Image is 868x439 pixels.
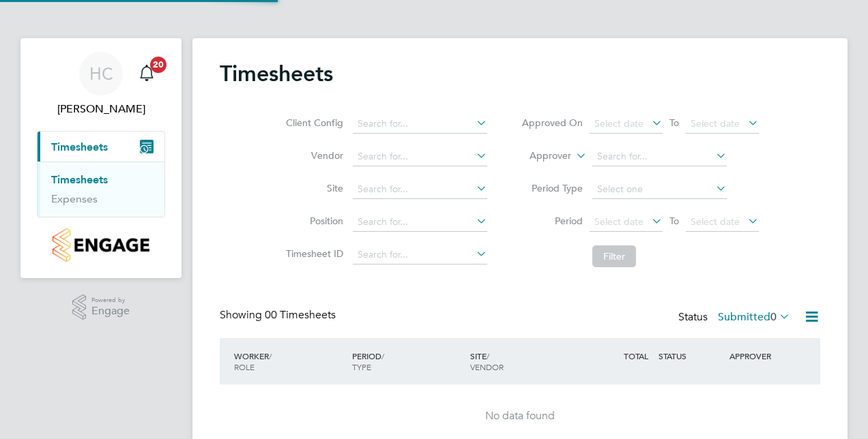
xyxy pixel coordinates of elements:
span: Select date [691,117,740,130]
span: Select date [691,215,740,228]
span: To [665,114,683,132]
a: 20 [133,52,160,95]
label: Period [521,215,583,227]
label: Period Type [521,182,583,194]
input: Select one [592,180,727,199]
span: Select date [594,215,643,228]
span: Select date [594,117,643,130]
span: / [381,350,384,361]
span: TYPE [352,361,371,372]
span: ROLE [234,361,255,372]
a: Expenses [51,192,98,205]
div: Showing [220,308,338,322]
span: HC [89,65,113,82]
label: Client Config [282,117,343,129]
label: Timesheet ID [282,247,343,260]
div: STATUS [655,344,726,368]
span: Powered by [91,294,130,306]
input: Search for... [353,180,487,199]
span: Hannah Cornford [37,101,165,117]
label: Site [282,182,343,194]
a: Timesheets [51,173,108,186]
input: Search for... [353,115,487,134]
span: Timesheets [51,140,108,153]
label: Approved On [521,117,583,129]
div: SITE [467,344,585,379]
img: countryside-properties-logo-retina.png [53,228,149,262]
span: / [269,350,272,361]
span: To [665,212,683,230]
button: Filter [592,245,636,267]
span: TOTAL [624,350,648,361]
nav: Main navigation [20,38,182,278]
a: Go to home page [37,228,165,262]
div: WORKER [231,344,349,379]
a: HC[PERSON_NAME] [37,52,165,117]
span: VENDOR [470,361,504,372]
div: APPROVER [726,344,797,368]
label: Position [282,215,343,227]
input: Search for... [353,245,487,264]
span: / [487,350,489,361]
h2: Timesheets [220,60,333,87]
label: Vendor [282,149,343,162]
div: PERIOD [349,344,467,379]
input: Search for... [353,213,487,232]
input: Search for... [592,147,727,166]
div: Timesheets [38,162,164,217]
input: Search for... [353,147,487,166]
span: 0 [770,310,777,324]
span: Engage [91,305,130,317]
span: 00 Timesheets [265,308,336,322]
button: Timesheets [38,132,164,162]
div: Status [678,308,793,327]
span: 20 [150,57,167,73]
a: Powered byEngage [72,294,130,320]
label: Submitted [718,310,790,324]
div: No data found [233,409,807,423]
label: Approver [510,149,571,163]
